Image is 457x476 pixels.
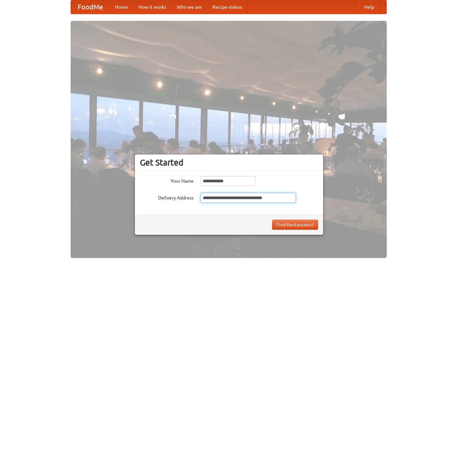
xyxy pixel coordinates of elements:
h3: Get Started [140,157,318,168]
a: FoodMe [71,0,110,14]
a: Help [359,0,380,14]
button: Find Restaurants! [272,220,318,230]
label: Delivery Address [140,193,194,201]
a: Who we are [172,0,207,14]
a: Home [110,0,133,14]
a: Recipe videos [207,0,247,14]
a: How it works [133,0,172,14]
label: Your Name [140,176,194,184]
